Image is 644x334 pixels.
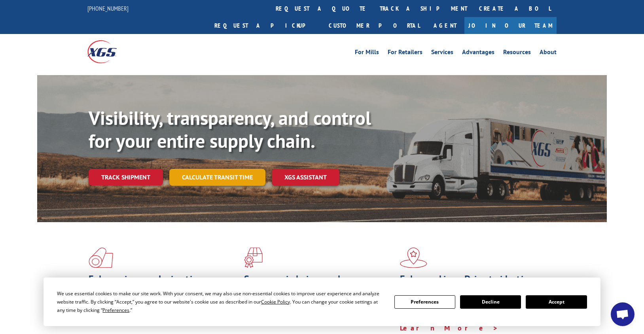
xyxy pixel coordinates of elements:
[244,274,394,297] h1: Specialized Freight Experts
[44,277,600,326] div: Cookie Consent Prompt
[526,295,587,309] button: Accept
[460,295,521,309] button: Decline
[89,274,238,297] h1: Flooring Logistics Solutions
[57,289,385,314] div: We use essential cookies to make our site work. With your consent, we may also use non-essential ...
[355,49,379,58] a: For Mills
[400,247,427,268] img: xgs-icon-flagship-distribution-model-red
[208,17,323,34] a: Request a pickup
[400,323,498,332] a: Learn More >
[540,49,557,58] a: About
[89,247,113,268] img: xgs-icon-total-supply-chain-intelligence-red
[431,49,453,58] a: Services
[244,247,263,268] img: xgs-icon-focused-on-flooring-red
[426,17,464,34] a: Agent
[102,307,129,313] span: Preferences
[394,295,455,309] button: Preferences
[89,169,163,185] a: Track shipment
[323,17,426,34] a: Customer Portal
[388,49,422,58] a: For Retailers
[400,274,549,297] h1: Flagship Distribution Model
[272,169,339,186] a: XGS ASSISTANT
[87,4,129,12] a: [PHONE_NUMBER]
[503,49,531,58] a: Resources
[611,302,635,326] div: Open chat
[462,49,494,58] a: Advantages
[169,169,265,186] a: Calculate transit time
[261,298,290,305] span: Cookie Policy
[464,17,557,34] a: Join Our Team
[89,106,371,153] b: Visibility, transparency, and control for your entire supply chain.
